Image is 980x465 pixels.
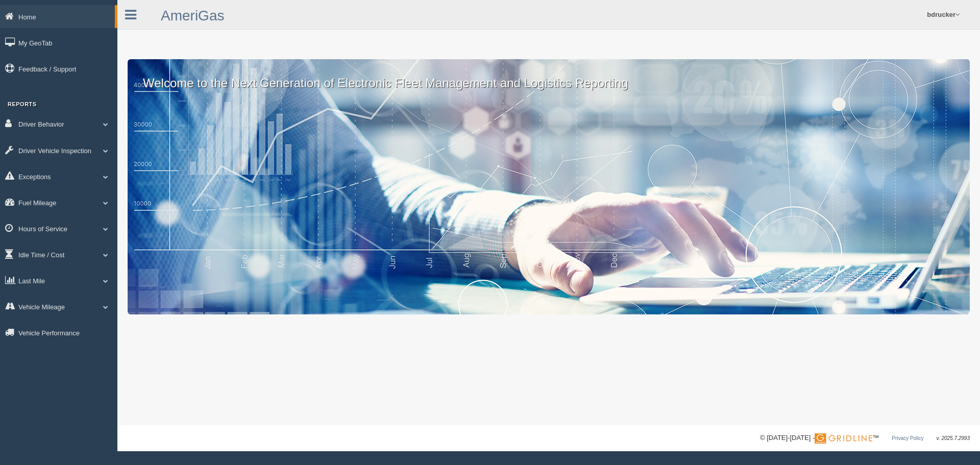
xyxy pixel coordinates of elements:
[892,435,923,441] a: Privacy Policy
[128,59,970,92] p: Welcome to the Next Generation of Electronic Fleet Management and Logistics Reporting
[815,433,872,444] img: Gridline
[161,8,224,23] a: AmeriGas
[937,435,970,441] span: v. 2025.7.2993
[760,433,970,444] div: © [DATE]-[DATE] - ™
